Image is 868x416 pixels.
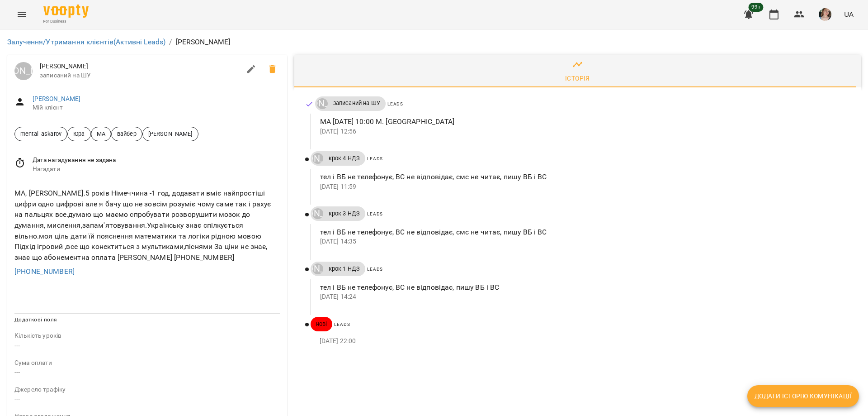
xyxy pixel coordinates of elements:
[323,154,365,163] span: крок 4 НДЗ
[312,263,323,274] div: Юрій Тимочко
[367,267,383,272] span: Leads
[11,4,33,25] button: Menu
[749,3,764,12] span: 99+
[169,37,172,48] li: /
[112,129,142,138] span: вайбер
[14,62,33,80] a: [PERSON_NAME]
[14,316,57,323] span: Додаткові поля
[320,337,846,346] p: [DATE] 22:00
[311,153,323,164] a: [PERSON_NAME]
[33,165,280,174] span: Нагадати
[14,385,280,394] p: field-description
[819,8,831,21] img: 6afb9eb6cc617cb6866001ac461bd93f.JPG
[320,116,846,127] p: МА [DATE] 10:00 М. [GEOGRAPHIC_DATA]
[334,322,350,327] span: Leads
[14,340,280,351] p: ---
[14,62,33,80] div: Юрій Тимочко
[91,129,111,138] span: МА
[311,320,333,328] span: нові
[323,210,365,218] span: крок 3 НДЗ
[367,156,383,161] span: Leads
[33,156,280,165] span: Дата нагадування не задана
[844,10,854,19] span: UA
[747,385,859,407] button: Додати історію комунікації
[13,186,282,264] div: МА, [PERSON_NAME].5 років Німеччина -1 год, додавати вміє найпростіші цифри одно цифрові але я ба...
[565,73,590,84] div: Історія
[14,359,280,368] p: field-description
[143,129,198,138] span: [PERSON_NAME]
[317,98,328,109] div: [PERSON_NAME]
[328,99,386,107] span: записаний на ШУ
[387,101,403,106] span: Leads
[33,95,81,102] a: [PERSON_NAME]
[312,208,323,219] div: Юрій Тимочко
[323,265,365,273] span: крок 1 НДЗ
[311,263,323,274] a: [PERSON_NAME]
[320,182,846,191] p: [DATE] 11:59
[320,172,846,182] p: тел і ВБ не телефонує, ВС не відповідає, смс не читає, пишу ВБ і ВС
[40,71,241,80] span: записаний на ШУ
[14,367,280,378] p: ---
[68,129,90,138] span: Юра
[33,103,280,112] span: Мій клієнт
[312,153,323,164] div: Юрій Тимочко
[40,62,241,71] span: [PERSON_NAME]
[7,37,861,48] nav: breadcrumb
[320,292,846,301] p: [DATE] 14:24
[43,19,89,24] span: For Business
[755,391,852,402] span: Додати історію комунікації
[315,98,328,109] a: [PERSON_NAME]
[311,208,323,219] a: [PERSON_NAME]
[320,127,846,136] p: [DATE] 12:56
[176,37,231,48] p: [PERSON_NAME]
[367,211,383,216] span: Leads
[43,5,89,18] img: Voopty Logo
[320,237,846,246] p: [DATE] 14:35
[14,331,280,340] p: field-description
[15,129,67,138] span: mental_askarov
[320,282,846,293] p: тел і ВБ не телефонує, ВС не відповідає, пишу ВБ і ВС
[14,394,280,405] p: ---
[320,227,846,238] p: тел і ВБ не телефонує, ВС не відповідає, смс не читає, пишу ВБ і ВС
[7,38,165,46] a: Залучення/Утримання клієнтів(Активні Leads)
[14,267,75,276] a: [PHONE_NUMBER]
[840,6,857,23] button: UA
